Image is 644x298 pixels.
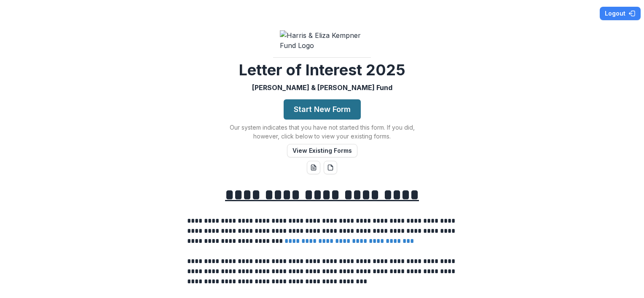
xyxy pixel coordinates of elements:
button: Start New Form [284,99,361,120]
button: word-download [307,161,320,174]
button: Logout [600,7,641,20]
button: View Existing Forms [287,144,357,157]
button: pdf-download [324,161,337,174]
img: Harris & Eliza Kempner Fund Logo [280,30,364,51]
h2: Letter of Interest 2025 [239,61,405,79]
p: Our system indicates that you have not started this form. If you did, however, click below to vie... [217,123,427,141]
p: [PERSON_NAME] & [PERSON_NAME] Fund [252,82,392,93]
